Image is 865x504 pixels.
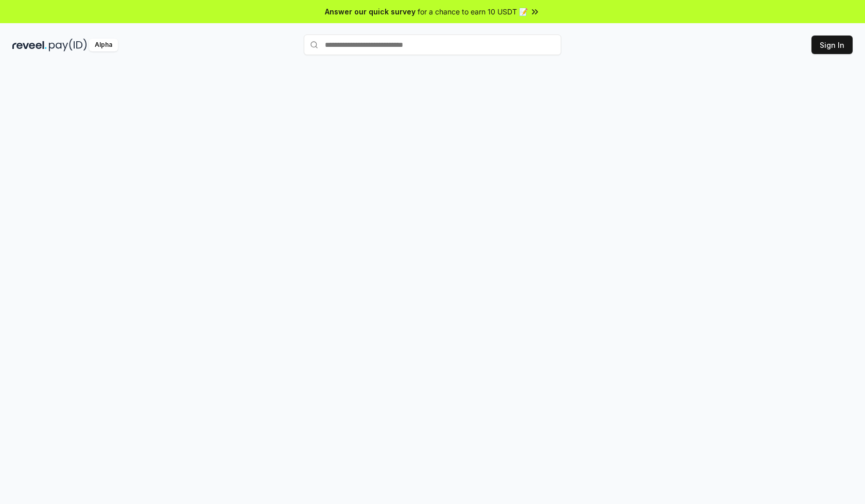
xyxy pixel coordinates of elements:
[49,39,87,51] img: pay_id
[418,6,528,17] span: for a chance to earn 10 USDT 📝
[325,6,416,17] span: Answer our quick survey
[12,39,47,51] img: reveel_dark
[89,39,118,51] div: Alpha
[811,36,853,54] button: Sign In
